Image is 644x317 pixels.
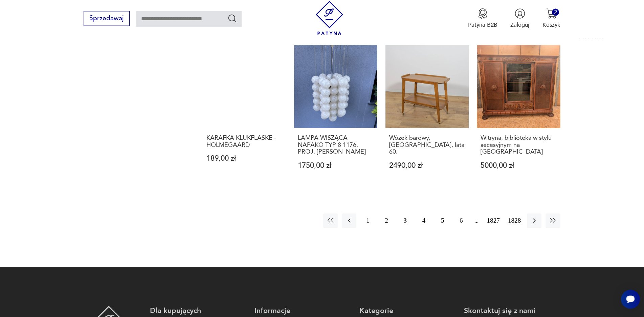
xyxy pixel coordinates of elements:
[454,213,468,228] button: 6
[206,155,283,162] p: 189,00 zł
[478,8,488,19] img: Ikona medalu
[398,213,413,228] button: 3
[389,162,465,169] p: 2490,00 zł
[552,9,559,16] div: 2
[227,14,237,23] button: Szukaj
[294,45,377,185] a: LAMPA WISZĄCA NAPAKO TYP 8 1176, PROJ. JOSEF HŮRKALAMPA WISZĄCA NAPAKO TYP 8 1176, PROJ. [PERSON_...
[359,306,456,316] p: Kategorie
[542,21,560,29] p: Koszyk
[510,8,529,29] button: Zaloguj
[417,213,431,228] button: 4
[203,45,286,185] a: KARAFKA KLUKFLASKE - HOLMEGAARDKARAFKA KLUKFLASKE - HOLMEGAARD189,00 zł
[542,8,560,29] button: 2Koszyk
[379,213,394,228] button: 2
[468,8,497,29] button: Patyna B2B
[254,306,351,316] p: Informacje
[546,8,557,19] img: Ikona koszyka
[468,21,497,29] p: Patyna B2B
[515,8,525,19] img: Ikonka użytkownika
[477,45,560,185] a: Witryna, biblioteka w stylu secesyjnym na lwich łapachWitryna, biblioteka w stylu secesyjnym na [...
[312,1,347,35] img: Patyna - sklep z meblami i dekoracjami vintage
[468,8,497,29] a: Ikona medaluPatyna B2B
[435,213,450,228] button: 5
[481,162,557,169] p: 5000,00 zł
[621,290,640,309] iframe: Smartsupp widget button
[506,213,523,228] button: 1828
[481,135,557,155] h3: Witryna, biblioteka w stylu secesyjnym na [GEOGRAPHIC_DATA]
[206,135,283,149] h3: KARAFKA KLUKFLASKE - HOLMEGAARD
[298,162,374,169] p: 1750,00 zł
[84,11,129,26] button: Sprzedawaj
[389,135,465,155] h3: Wózek barowy, [GEOGRAPHIC_DATA], lata 60.
[510,21,529,29] p: Zaloguj
[298,135,374,155] h3: LAMPA WISZĄCA NAPAKO TYP 8 1176, PROJ. [PERSON_NAME]
[464,306,560,316] p: Skontaktuj się z nami
[385,45,469,185] a: Wózek barowy, Wielka Brytania, lata 60.Wózek barowy, [GEOGRAPHIC_DATA], lata 60.2490,00 zł
[150,306,246,316] p: Dla kupujących
[360,213,375,228] button: 1
[485,213,502,228] button: 1827
[84,16,129,22] a: Sprzedawaj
